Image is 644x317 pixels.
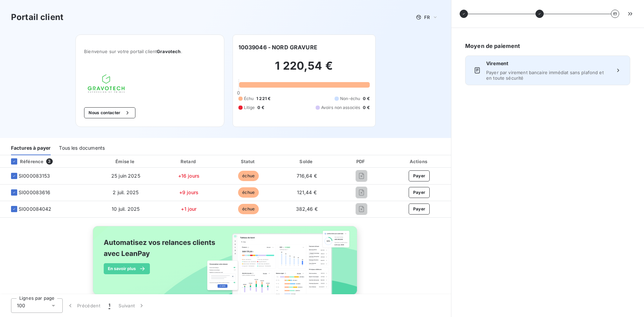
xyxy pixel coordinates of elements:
[221,158,277,165] div: Statut
[465,42,630,50] h6: Moyen de paiement
[63,298,104,313] button: Précédent
[179,189,198,195] span: +9 jours
[297,189,317,195] span: 121,44 €
[238,204,259,214] span: échue
[157,49,181,54] span: Gravotech
[256,96,270,102] span: 1 221 €
[84,49,215,54] span: Bienvenue sur votre portail client .
[84,71,128,96] img: Company logo
[363,105,369,111] span: 0 €
[340,96,360,102] span: Non-échu
[46,158,52,165] span: 3
[114,298,149,313] button: Suivant
[424,14,430,20] span: FR
[257,105,264,111] span: 0 €
[363,96,369,102] span: 0 €
[19,206,52,212] span: SI000084042
[486,70,609,81] span: Payer par virement bancaire immédiat sans plafond et en toute sécurité
[296,206,318,212] span: 382,46 €
[321,105,360,111] span: Avoirs non associés
[409,204,430,215] button: Payer
[86,222,365,307] img: banner
[238,171,259,181] span: échue
[11,141,51,155] div: Factures à payer
[6,158,43,165] div: Référence
[409,187,430,198] button: Payer
[244,105,255,111] span: Litige
[486,60,609,67] span: Virement
[409,170,430,181] button: Payer
[160,158,217,165] div: Retard
[59,141,105,155] div: Tous les documents
[181,206,196,212] span: +1 jour
[19,189,51,196] span: SI000083616
[389,158,450,165] div: Actions
[94,158,157,165] div: Émise le
[178,173,200,179] span: +16 jours
[237,90,240,96] span: 0
[19,172,50,179] span: SI000083153
[244,96,254,102] span: Échu
[113,189,139,195] span: 2 juil. 2025
[238,43,317,51] h6: 10039046 - NORD GRAVURE
[337,158,386,165] div: PDF
[84,107,135,118] button: Nous contacter
[238,187,259,198] span: échue
[17,302,25,309] span: 100
[112,206,140,212] span: 10 juil. 2025
[11,11,63,23] h3: Portail client
[297,173,317,179] span: 716,64 €
[111,173,140,179] span: 25 juin 2025
[238,59,370,80] h2: 1 220,54 €
[104,298,114,313] button: 1
[109,302,110,309] span: 1
[279,158,334,165] div: Solde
